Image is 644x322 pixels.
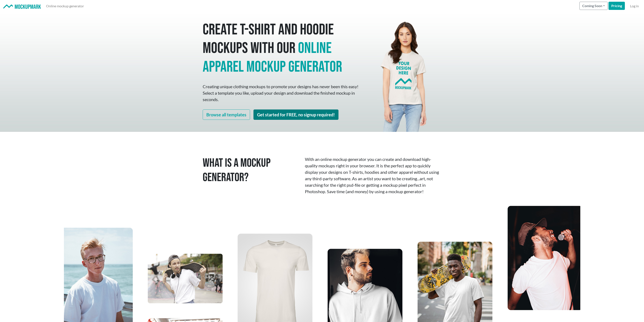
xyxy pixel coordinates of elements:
[203,156,298,185] h1: What is a Mockup Generator?
[203,109,250,120] a: Browse all templates
[628,2,641,10] a: Log in
[203,83,360,103] p: Creating unique clothing mockups to promote your designs has never been this easy! Select a templ...
[579,2,608,10] button: Coming Soon
[608,2,625,10] a: Pricing
[203,39,342,76] span: online apparel mockup generator
[305,156,442,195] p: With an online mockup generator you can create and download high-quality mockups right in your br...
[3,5,41,9] img: Mockup Mark
[377,12,431,132] img: Mockup Mark hero - your design here
[44,2,86,10] a: Online mockup generator
[203,21,360,76] h1: Create T-shirt and hoodie mockups with our
[253,109,338,120] a: Get started for FREE, no signup required!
